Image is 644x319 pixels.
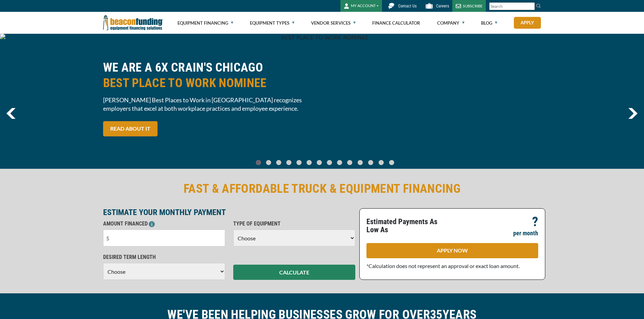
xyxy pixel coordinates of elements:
p: ESTIMATE YOUR MONTHLY PAYMENT [103,208,355,216]
span: Careers [436,4,449,8]
a: next [628,108,638,119]
img: Beacon Funding Corporation logo [103,12,163,34]
a: Finance Calculator [372,12,420,34]
a: Go To Slide 6 [315,160,324,165]
a: Go To Slide 1 [265,160,273,165]
a: Go To Slide 2 [275,160,283,165]
a: Go To Slide 0 [255,160,263,165]
a: Go To Slide 9 [346,160,354,165]
a: Go To Slide 7 [326,160,334,165]
h2: FAST & AFFORDABLE TRUCK & EQUIPMENT FINANCING [103,181,541,196]
p: DESIRED TERM LENGTH [103,253,225,261]
p: AMOUNT FINANCED [103,220,225,228]
a: Go To Slide 8 [336,160,344,165]
p: ? [532,218,538,226]
a: Apply [514,17,541,29]
h2: WE ARE A 6X CRAIN'S CHICAGO [103,60,318,91]
p: per month [513,229,538,237]
a: Go To Slide 13 [387,160,396,165]
a: Company [437,12,464,34]
a: Go To Slide 4 [295,160,303,165]
a: Equipment Types [250,12,294,34]
span: [PERSON_NAME] Best Places to Work in [GEOGRAPHIC_DATA] recognizes employers that excel at both wo... [103,96,318,113]
input: $ [103,230,225,246]
a: Equipment Financing [177,12,233,34]
button: CALCULATE [233,265,355,280]
img: Search [536,3,541,8]
span: *Calculation does not represent an approval or exact loan amount. [366,263,520,269]
span: BEST PLACE TO WORK NOMINEE [103,75,318,91]
img: Left Navigator [6,108,16,119]
a: previous [6,108,16,119]
a: Go To Slide 5 [305,160,313,165]
a: APPLY NOW [366,243,538,258]
a: Clear search text [528,4,533,9]
a: Go To Slide 3 [285,160,293,165]
a: Vendor Services [311,12,356,34]
input: Search [489,2,535,10]
a: Go To Slide 12 [377,160,385,165]
p: Estimated Payments As Low As [366,218,448,234]
span: Contact Us [398,4,416,8]
a: Go To Slide 10 [356,160,364,165]
a: READ ABOUT IT [103,121,158,136]
img: Right Navigator [628,108,638,119]
p: TYPE OF EQUIPMENT [233,220,355,228]
a: Blog [481,12,497,34]
a: Go To Slide 11 [366,160,375,165]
